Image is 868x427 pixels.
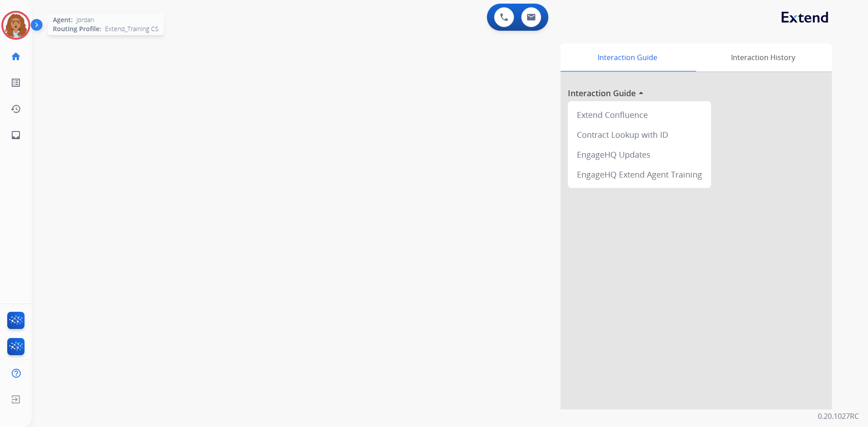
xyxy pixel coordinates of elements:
div: EngageHQ Extend Agent Training [571,164,708,184]
mat-icon: list_alt [10,77,21,88]
div: Interaction History [694,43,832,71]
mat-icon: inbox [10,130,21,141]
span: Agent: [53,15,73,24]
mat-icon: home [10,51,21,62]
div: Contract Lookup with ID [571,125,708,145]
div: Interaction Guide [561,43,694,71]
span: Routing Profile: [53,24,101,33]
span: Extend_Training CS [105,24,159,33]
div: Extend Confluence [571,105,708,125]
span: Jordan [76,15,94,24]
p: 0.20.1027RC [818,411,859,422]
mat-icon: history [10,103,21,114]
img: avatar [3,13,28,38]
div: EngageHQ Updates [571,145,708,164]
